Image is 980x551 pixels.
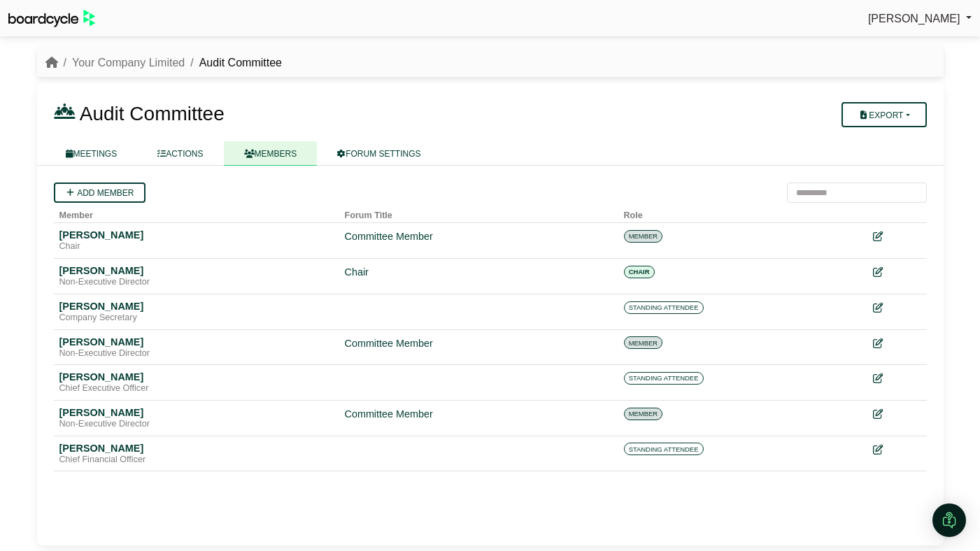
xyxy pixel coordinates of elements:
nav: breadcrumb [45,54,282,72]
div: Open Intercom Messenger [932,503,966,537]
div: Committee Member [345,406,613,422]
div: Chair [345,264,613,280]
div: Non-Executive Director [59,419,334,430]
div: Edit [873,442,921,458]
span: MEMBER [624,336,663,349]
div: Non-Executive Director [59,277,334,288]
th: Member [54,203,339,223]
div: Edit [873,336,921,352]
span: STANDING ATTENDEE [624,301,704,314]
div: Committee Member [345,336,613,352]
span: MEMBER [624,408,663,420]
div: Chief Executive Officer [59,383,334,394]
button: Export [841,102,926,127]
th: Forum Title [339,203,618,223]
div: Edit [873,229,921,245]
div: [PERSON_NAME] [59,371,334,383]
th: Role [618,203,867,223]
a: MEETINGS [45,141,138,166]
li: Audit Committee [185,54,282,72]
span: [PERSON_NAME] [868,13,960,24]
div: Edit [873,406,921,422]
span: CHAIR [624,266,655,278]
div: [PERSON_NAME] [59,336,334,348]
img: BoardcycleBlackGreen-aaafeed430059cb809a45853b8cf6d952af9d84e6e89e1f1685b34bfd5cb7d64.svg [8,10,95,27]
div: [PERSON_NAME] [59,406,334,419]
div: Chair [59,241,334,252]
span: Audit Committee [80,103,225,124]
a: MEMBERS [224,141,318,166]
div: [PERSON_NAME] [59,300,334,313]
div: Non-Executive Director [59,348,334,359]
a: ACTIONS [137,141,223,166]
div: Edit [873,300,921,316]
a: Your Company Limited [72,57,185,69]
div: [PERSON_NAME] [59,229,334,241]
div: Chief Financial Officer [59,455,334,466]
a: Add member [54,183,145,203]
div: Edit [873,264,921,280]
span: STANDING ATTENDEE [624,443,704,455]
div: [PERSON_NAME] [59,442,334,455]
span: MEMBER [624,230,663,243]
a: [PERSON_NAME] [868,10,972,28]
a: FORUM SETTINGS [317,141,441,166]
div: Company Secretary [59,313,334,324]
span: STANDING ATTENDEE [624,372,704,385]
div: [PERSON_NAME] [59,264,334,277]
div: Committee Member [345,229,613,245]
div: Edit [873,371,921,387]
